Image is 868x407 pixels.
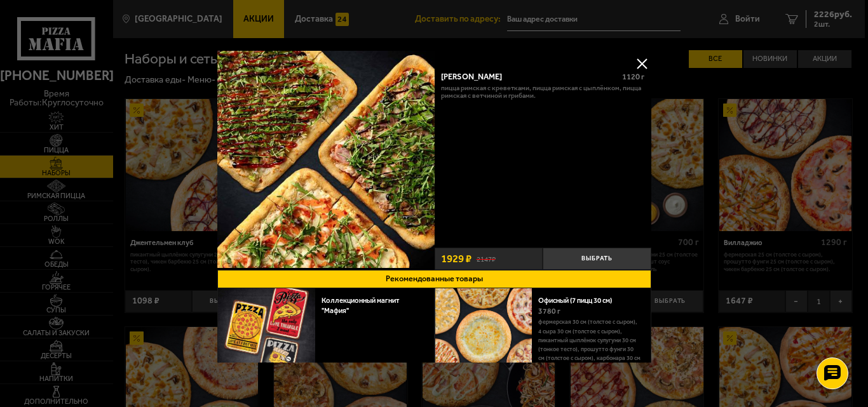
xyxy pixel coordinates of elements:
p: Фермерская 30 см (толстое с сыром), 4 сыра 30 см (толстое с сыром), Пикантный цыплёнок сулугуни 3... [538,317,641,390]
s: 2147 ₽ [476,254,495,264]
button: Рекомендованные товары [217,270,651,288]
p: Пицца Римская с креветками, Пицца Римская с цыплёнком, Пицца Римская с ветчиной и грибами. [441,84,644,99]
div: [PERSON_NAME] [441,72,614,81]
span: 1120 г [622,72,644,81]
a: Мама Миа [217,51,435,270]
a: Коллекционный магнит "Мафия" [321,296,399,316]
button: Выбрать [543,248,651,270]
span: 1929 ₽ [441,253,471,264]
a: Офисный (7 пицц 30 см) [538,296,621,305]
span: 3780 г [538,307,560,316]
img: Мама Миа [217,51,435,268]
